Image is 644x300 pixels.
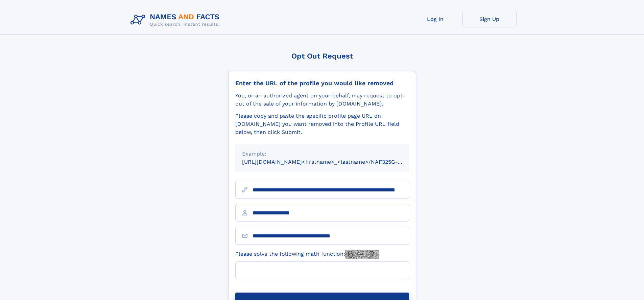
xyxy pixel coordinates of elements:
img: Logo Names and Facts [128,11,225,29]
a: Log In [408,11,462,27]
div: Enter the URL of the profile you would like removed [235,79,409,87]
a: Sign Up [462,11,517,27]
div: Example: [242,150,402,158]
div: Please copy and paste the specific profile page URL on [DOMAIN_NAME] you want removed into the Pr... [235,112,409,136]
label: Please solve the following math function: [235,250,379,259]
div: You, or an authorized agent on your behalf, may request to opt-out of the sale of your informatio... [235,92,409,108]
div: Opt Out Request [228,52,416,60]
small: [URL][DOMAIN_NAME]<firstname>_<lastname>/NAF325G-xxxxxxxx [242,159,422,165]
